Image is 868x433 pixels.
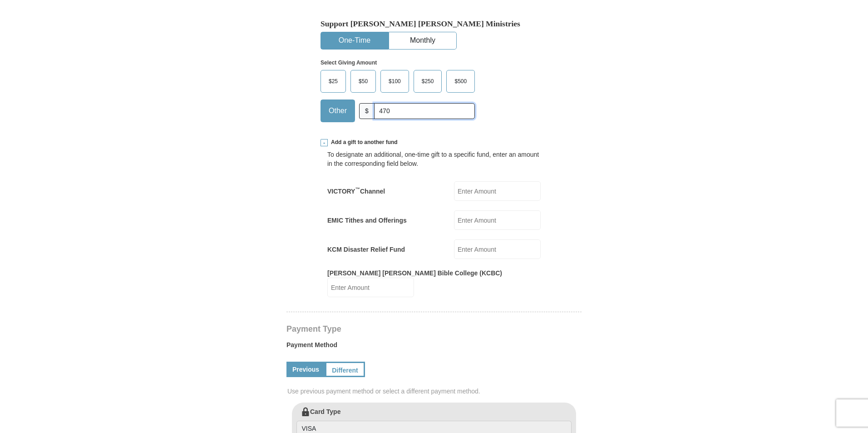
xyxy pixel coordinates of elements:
span: Add a gift to another fund [328,139,398,146]
a: Previous [286,362,325,377]
input: Enter Amount [454,239,541,259]
input: Enter Amount [327,278,414,297]
strong: Select Giving Amount [321,60,377,66]
span: $100 [384,75,405,88]
span: $ [359,103,375,119]
span: $50 [354,75,372,88]
label: Payment Method [286,340,582,354]
h4: Payment Type [286,325,582,333]
a: Different [325,362,365,377]
span: $25 [324,75,342,88]
span: $250 [417,75,439,88]
label: EMIC Tithes and Offerings [327,216,407,225]
span: Use previous payment method or select a different payment method. [287,387,582,396]
button: Monthly [389,32,456,49]
sup: ™ [355,186,360,192]
button: One-Time [321,32,388,49]
input: Enter Amount [454,181,541,201]
span: $500 [450,75,471,88]
input: Enter Amount [454,210,541,230]
h5: Support [PERSON_NAME] [PERSON_NAME] Ministries [321,19,547,29]
label: [PERSON_NAME] [PERSON_NAME] Bible College (KCBC) [327,269,502,278]
div: To designate an additional, one-time gift to a specific fund, enter an amount in the correspondin... [327,150,541,168]
label: KCM Disaster Relief Fund [327,245,405,254]
input: Other Amount [374,103,475,119]
span: Other [324,104,351,118]
label: VICTORY Channel [327,187,385,196]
